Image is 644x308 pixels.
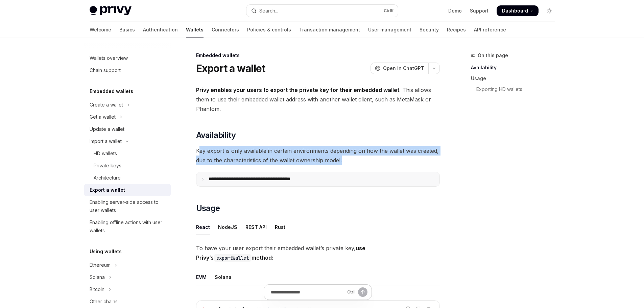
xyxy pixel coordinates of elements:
div: Get a wallet [90,113,116,121]
button: Toggle Solana section [84,271,171,283]
div: Export a wallet [90,186,125,194]
a: Enabling server-side access to user wallets [84,196,171,216]
button: Send message [358,287,367,297]
strong: Privy enables your users to export the private key for their embedded wallet [196,87,399,93]
a: Connectors [212,22,239,38]
a: Authentication [143,22,178,38]
button: Toggle dark mode [544,5,555,16]
a: Security [420,22,439,38]
h5: Embedded wallets [90,87,133,95]
div: Ethereum [90,261,111,269]
a: Availability [471,62,560,73]
div: Enabling server-side access to user wallets [90,198,167,214]
div: Chain support [90,66,121,74]
div: Update a wallet [90,125,124,133]
div: Architecture [94,174,121,182]
a: Recipes [447,22,466,38]
span: To have your user export their embedded wallet’s private key, [196,243,440,262]
a: Enabling offline actions with user wallets [84,216,171,237]
a: Wallets [186,22,204,38]
span: Usage [196,203,220,214]
a: Exporting HD wallets [471,84,560,95]
a: Export a wallet [84,184,171,196]
button: Toggle Ethereum section [84,259,171,271]
a: Update a wallet [84,123,171,135]
span: Availability [196,130,236,141]
a: Other chains [84,295,171,308]
a: Architecture [84,172,171,184]
strong: use Privy’s method: [196,245,365,261]
a: Policies & controls [247,22,291,38]
a: User management [368,22,411,38]
div: Search... [259,7,278,15]
a: Private keys [84,160,171,172]
a: Basics [119,22,135,38]
h5: Using wallets [90,247,122,256]
div: NodeJS [218,219,237,235]
div: Solana [90,273,105,281]
a: Usage [471,73,560,84]
a: Dashboard [497,5,539,16]
button: Toggle Import a wallet section [84,135,171,147]
button: Open search [246,5,398,17]
button: Open in ChatGPT [371,63,428,74]
span: Dashboard [502,7,528,14]
span: On this page [478,51,508,60]
a: Wallets overview [84,52,171,64]
div: Embedded wallets [196,52,440,59]
button: Toggle Create a wallet section [84,99,171,111]
div: Private keys [94,162,121,170]
img: light logo [90,6,132,16]
code: exportWallet [214,254,252,262]
div: Import a wallet [90,137,122,145]
span: Open in ChatGPT [383,65,424,72]
input: Ask a question... [271,285,344,300]
a: Transaction management [299,22,360,38]
div: Rust [275,219,285,235]
a: Chain support [84,64,171,76]
span: Key export is only available in certain environments depending on how the wallet was created, due... [196,146,440,165]
span: Ctrl K [384,8,394,14]
span: . This allows them to use their embedded wallet address with another wallet client, such as MetaM... [196,85,440,114]
a: Support [470,7,488,14]
div: REST API [245,219,267,235]
a: HD wallets [84,147,171,160]
div: HD wallets [94,149,117,158]
h1: Export a wallet [196,62,265,74]
div: Enabling offline actions with user wallets [90,218,167,235]
button: Toggle Get a wallet section [84,111,171,123]
button: Toggle Bitcoin section [84,283,171,295]
div: Create a wallet [90,101,123,109]
a: Welcome [90,22,111,38]
div: Solana [215,269,232,285]
a: Demo [448,7,462,14]
div: Bitcoin [90,285,104,293]
a: API reference [474,22,506,38]
div: EVM [196,269,207,285]
div: Wallets overview [90,54,128,62]
div: Other chains [90,298,118,306]
div: React [196,219,210,235]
